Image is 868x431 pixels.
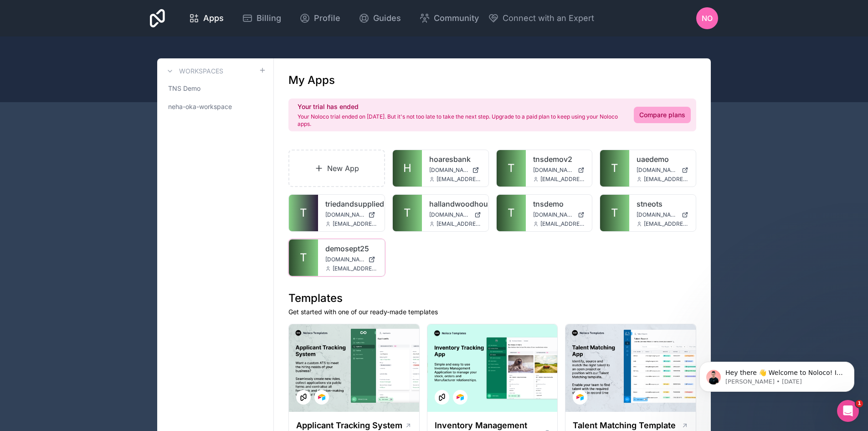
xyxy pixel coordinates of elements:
[318,394,325,401] img: Airtable Logo
[576,394,584,401] img: Airtable Logo
[637,198,688,209] a: stneots
[429,154,481,165] a: hoaresbank
[437,220,481,228] span: [EMAIL_ADDRESS][DOMAIN_NAME]
[164,80,266,97] a: TNS Demo
[429,198,481,209] a: hallandwoodhouse
[434,12,479,25] span: Community
[600,195,629,231] a: T
[508,161,515,176] span: T
[488,12,594,25] button: Connect with an Expert
[168,84,200,93] span: TNS Demo
[325,256,377,263] a: [DOMAIN_NAME]
[325,256,365,263] span: [DOMAIN_NAME]
[325,211,377,218] a: [DOMAIN_NAME]
[497,195,526,231] a: T
[540,176,585,183] span: [EMAIL_ADDRESS][DOMAIN_NAME]
[325,198,377,209] a: triedandsupplied
[164,99,266,115] a: neha-oka-workspace
[702,13,713,24] span: NO
[298,113,623,128] p: Your Noloco trial ended on [DATE]. But it's not too late to take the next step. Upgrade to a paid...
[644,176,688,183] span: [EMAIL_ADDRESS][DOMAIN_NAME]
[637,211,688,218] a: [DOMAIN_NAME]
[497,150,526,187] a: T
[533,154,585,165] a: tnsdemov2
[644,220,688,228] span: [EMAIL_ADDRESS][DOMAIN_NAME]
[257,12,281,25] span: Billing
[333,265,377,272] span: [EMAIL_ADDRESS][DOMAIN_NAME]
[393,195,422,231] a: T
[393,150,422,187] a: H
[179,67,223,76] h3: Workspaces
[508,206,515,220] span: T
[288,307,696,317] p: Get started with one of our ready-made templates
[457,394,464,401] img: Airtable Logo
[289,195,318,231] a: T
[288,150,385,187] a: New App
[203,12,224,25] span: Apps
[637,154,688,165] a: uaedemo
[288,291,696,306] h1: Templates
[533,211,575,218] span: [DOMAIN_NAME]
[540,220,585,228] span: [EMAIL_ADDRESS][DOMAIN_NAME]
[288,73,335,88] h1: My Apps
[686,343,868,406] iframe: Intercom notifications message
[533,211,585,218] a: [DOMAIN_NAME]
[429,166,468,174] span: [DOMAIN_NAME]
[429,211,481,218] a: [DOMAIN_NAME]
[333,220,377,228] span: [EMAIL_ADDRESS][DOMAIN_NAME]
[637,166,678,174] span: [DOMAIN_NAME]
[404,206,411,220] span: T
[437,176,481,183] span: [EMAIL_ADDRESS][DOMAIN_NAME]
[373,12,401,25] span: Guides
[429,211,471,218] span: [DOMAIN_NAME]
[634,107,691,123] a: Compare plans
[325,211,365,218] span: [DOMAIN_NAME]
[611,161,618,176] span: T
[503,12,594,25] span: Connect with an Expert
[300,206,307,220] span: T
[412,8,486,28] a: Community
[298,102,623,111] h2: Your trial has ended
[611,206,618,220] span: T
[637,211,678,218] span: [DOMAIN_NAME]
[289,239,318,276] a: T
[600,150,629,187] a: T
[856,400,863,407] span: 1
[637,166,688,174] a: [DOMAIN_NAME]
[533,166,585,174] a: [DOMAIN_NAME]
[164,66,223,77] a: Workspaces
[292,8,348,28] a: Profile
[429,166,481,174] a: [DOMAIN_NAME]
[168,102,232,111] span: neha-oka-workspace
[235,8,288,28] a: Billing
[533,166,575,174] span: [DOMAIN_NAME]
[314,12,340,25] span: Profile
[837,400,859,422] iframe: Intercom live chat
[300,250,307,265] span: T
[403,161,411,176] span: H
[325,243,377,254] a: demosept25
[533,198,585,209] a: tnsdemo
[181,8,231,28] a: Apps
[351,8,408,28] a: Guides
